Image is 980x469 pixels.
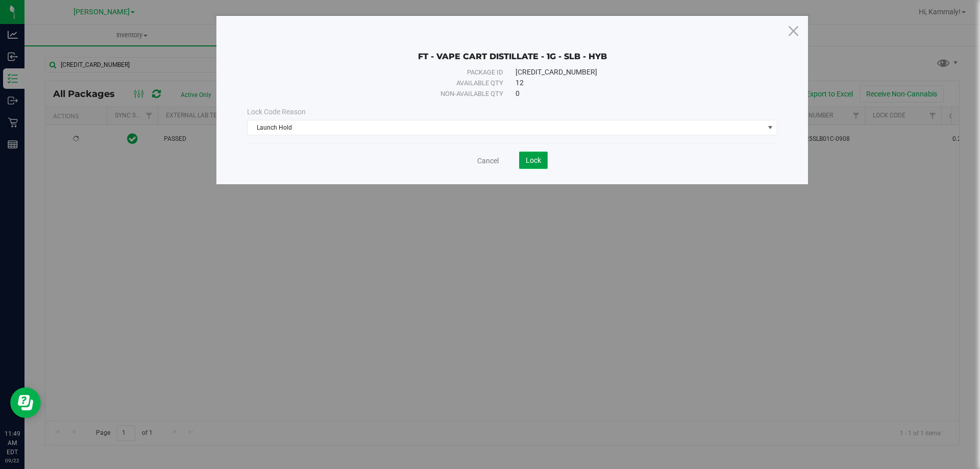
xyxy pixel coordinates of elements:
[10,387,41,418] iframe: Resource center
[516,78,754,88] div: 12
[764,120,777,135] span: select
[526,156,541,164] span: Lock
[248,120,764,135] span: Launch Hold
[477,156,499,166] a: Cancel
[247,108,306,116] span: Lock Code Reason
[516,88,754,99] div: 0
[516,67,754,78] div: [CREDIT_CARD_NUMBER]
[247,36,777,62] div: FT - VAPE CART DISTILLATE - 1G - SLB - HYB
[519,152,548,169] button: Lock
[270,89,503,99] div: Non-available qty
[270,78,503,88] div: Available qty
[270,67,503,78] div: Package ID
